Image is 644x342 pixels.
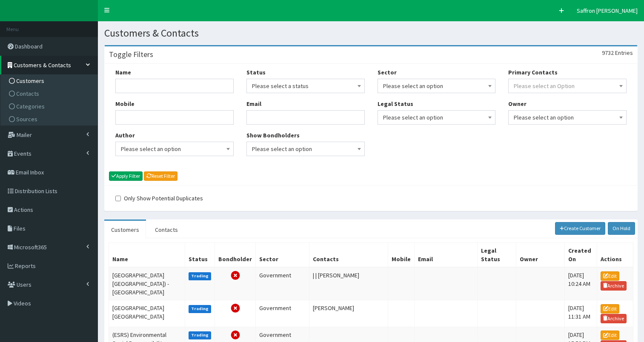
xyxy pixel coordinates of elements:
th: Actions [597,243,633,268]
span: Please select an Option [514,82,575,90]
span: Reports [15,262,36,270]
span: Categories [16,103,45,110]
span: Distribution Lists [15,187,57,195]
label: Trading [189,331,212,339]
span: Please select an option [378,110,496,125]
span: Videos [14,299,31,307]
label: Author [115,131,135,140]
input: Only Show Potential Duplicates [115,196,121,201]
span: Please select a status [246,79,365,93]
td: [GEOGRAPHIC_DATA] [GEOGRAPHIC_DATA] [109,300,185,327]
span: Files [14,225,26,232]
span: Please select an option [252,143,359,155]
a: Customers [3,74,97,87]
span: Please select an option [121,143,228,155]
a: Categories [3,100,97,113]
label: Show Bondholders [246,131,300,140]
label: Status [246,68,266,77]
a: Sources [3,113,97,125]
span: Entries [615,49,633,57]
a: Create Customer [555,222,606,235]
button: Apply Filter [109,171,143,181]
span: Please select an option [115,142,234,156]
span: Customers & Contacts [14,61,71,69]
th: Contacts [309,243,388,268]
span: Please select an option [508,110,627,125]
span: Please select an option [383,80,490,92]
span: Please select an option [514,111,621,123]
th: Legal Status [477,243,516,268]
label: Name [115,68,131,77]
span: Users [17,281,31,288]
span: Contacts [16,90,39,97]
span: Microsoft365 [14,243,47,251]
label: Legal Status [378,100,413,108]
span: Events [14,150,31,157]
td: Government [256,300,309,327]
th: Created On [564,243,597,268]
span: Email Inbox [16,168,44,176]
span: Sources [16,115,37,123]
h1: Customers & Contacts [104,28,638,39]
a: On Hold [608,222,635,235]
span: Customers [16,77,44,85]
th: Name [109,243,185,268]
a: Edit [601,271,619,281]
label: Owner [508,100,527,108]
span: Saffron [PERSON_NAME] [577,7,638,14]
a: Archive [601,314,627,323]
span: Actions [14,206,33,214]
th: Owner [516,243,564,268]
td: [GEOGRAPHIC_DATA] [GEOGRAPHIC_DATA]) - [GEOGRAPHIC_DATA] [109,267,185,300]
a: Archive [601,281,627,291]
span: Please select a status [252,80,359,92]
td: [PERSON_NAME] [309,300,388,327]
th: Status [185,243,215,268]
th: Sector [256,243,309,268]
label: Trading [189,305,212,313]
a: Edit [601,331,619,340]
a: Edit [601,304,619,313]
th: Mobile [388,243,415,268]
span: Please select an option [383,111,490,123]
td: [DATE] 10:24 AM [564,267,597,300]
th: Email [415,243,478,268]
label: Trading [189,272,212,280]
span: Mailer [17,131,32,139]
th: Bondholder [215,243,256,268]
a: Reset Filter [144,171,177,181]
a: Contacts [148,221,185,239]
span: Please select an option [378,79,496,93]
span: Dashboard [15,43,43,50]
span: Please select an option [246,142,365,156]
label: Mobile [115,100,135,108]
td: | | [PERSON_NAME] [309,267,388,300]
a: Contacts [3,87,97,100]
span: 9732 [602,49,614,57]
a: Customers [104,221,146,239]
label: Only Show Potential Duplicates [115,194,203,202]
label: Primary Contacts [508,68,558,77]
h3: Toggle Filters [109,51,153,58]
label: Sector [378,68,397,77]
td: [DATE] 11:31 AM [564,300,597,327]
td: Government [256,267,309,300]
label: Email [246,100,261,108]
